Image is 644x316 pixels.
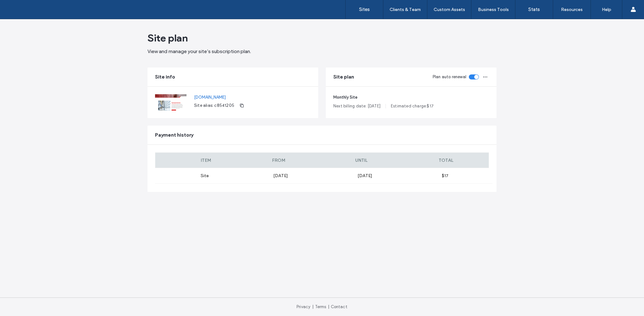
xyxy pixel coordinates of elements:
[333,94,489,101] span: Monthly Site
[358,173,442,178] label: [DATE]
[434,7,465,12] label: Custom Assets
[442,173,448,178] span: $17
[355,158,439,163] label: UNTIL
[155,94,186,111] img: Screenshot.png
[439,158,453,163] span: TOTAL
[194,102,234,109] span: Site alias: c8541205
[155,132,193,139] span: Payment history
[273,173,358,178] label: [DATE]
[602,7,611,12] label: Help
[155,74,175,80] span: Site info
[333,74,354,80] span: Site plan
[147,48,251,54] span: View and manage your site’s subscription plan.
[328,304,329,309] span: |
[528,7,540,12] label: Stats
[272,158,355,163] label: FROM
[147,32,188,44] span: Site plan
[315,304,326,309] a: Terms
[312,304,314,309] span: |
[297,304,310,309] a: Privacy
[194,94,247,101] a: [DOMAIN_NAME]
[359,7,370,12] label: Sites
[391,103,434,109] span: Estimated charge: 17
[155,173,273,178] label: Site
[390,7,421,12] label: Clients & Team
[478,7,509,12] label: Business Tools
[561,7,583,12] label: Resources
[333,103,380,109] span: Next billing date: [DATE]
[331,304,347,309] a: Contact
[469,74,479,79] div: toggle
[155,158,272,163] label: ITEM
[427,104,429,108] span: $
[433,74,466,80] span: Plan auto renewal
